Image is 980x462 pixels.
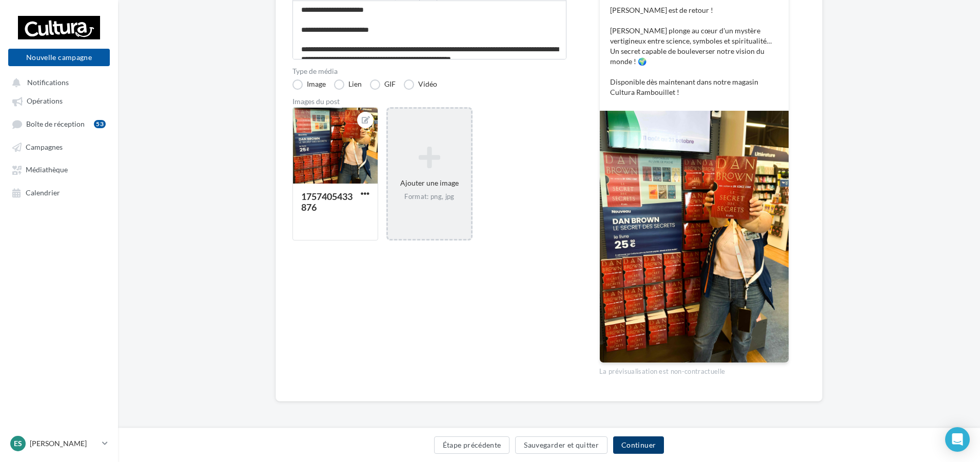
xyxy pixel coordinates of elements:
label: Lien [334,79,362,90]
a: Opérations [6,91,112,110]
a: Campagnes [6,137,112,156]
div: Images du post [292,98,566,105]
span: Boîte de réception [26,119,85,128]
a: Calendrier [6,183,112,202]
div: Open Intercom Messenger [945,427,970,452]
button: Étape précédente [434,436,510,454]
div: 1757405433876 [301,191,352,213]
span: ES [14,438,22,449]
a: Boîte de réception53 [6,114,112,133]
span: Médiathèque [26,166,68,174]
span: Opérations [27,97,63,106]
label: Type de média [292,68,566,75]
label: GIF [370,79,396,90]
span: Calendrier [26,188,60,197]
label: Vidéo [404,79,437,90]
span: Campagnes [26,143,63,151]
button: Continuer [613,436,664,454]
a: ES [PERSON_NAME] [8,434,110,453]
span: Notifications [27,78,69,87]
p: [PERSON_NAME] [30,438,98,449]
div: 53 [94,120,106,128]
button: Nouvelle campagne [8,49,110,66]
label: Image [292,79,326,90]
a: Médiathèque [6,160,112,178]
div: La prévisualisation est non-contractuelle [599,363,789,376]
button: Sauvegarder et quitter [515,436,607,454]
